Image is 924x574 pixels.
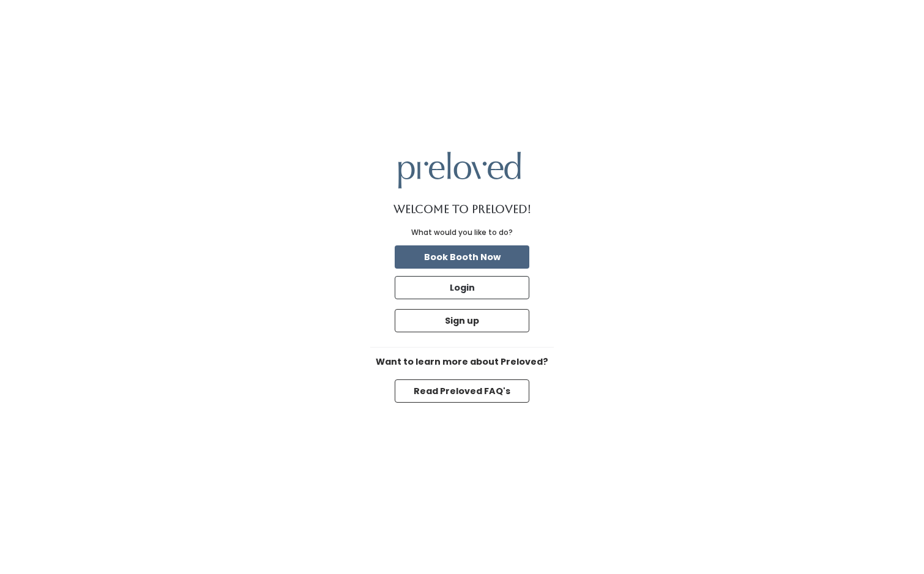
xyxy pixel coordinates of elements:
[395,276,529,299] button: Login
[411,227,513,238] div: What would you like to do?
[393,203,531,215] h1: Welcome to Preloved!
[370,357,554,367] h6: Want to learn more about Preloved?
[395,245,529,269] button: Book Booth Now
[392,274,532,302] a: Login
[392,307,532,335] a: Sign up
[395,379,529,403] button: Read Preloved FAQ's
[398,152,521,188] img: preloved logo
[395,309,529,332] button: Sign up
